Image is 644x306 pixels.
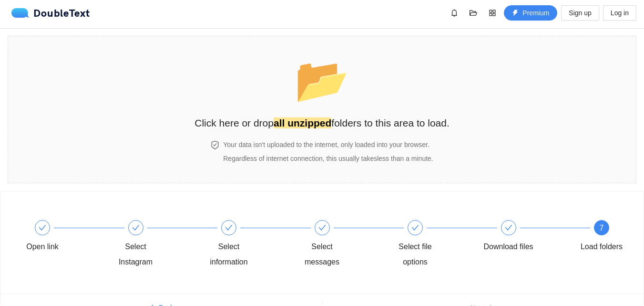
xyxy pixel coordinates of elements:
[201,220,295,270] div: Select information
[447,5,462,21] button: bell
[108,220,202,270] div: Select Instagram
[15,220,108,254] div: Open link
[574,220,629,254] div: 7Load folders
[11,8,90,18] div: DoubleText
[504,5,557,21] button: thunderboltPremium
[295,239,350,270] div: Select messages
[11,8,33,18] img: logo
[512,10,519,17] span: thunderbolt
[603,5,636,21] button: Log in
[201,239,256,270] div: Select information
[132,224,140,232] span: check
[485,5,500,21] button: appstore
[39,224,46,232] span: check
[466,5,481,21] button: folder-open
[295,220,388,270] div: Select messages
[211,141,219,149] span: safety-certificate
[26,239,59,254] div: Open link
[11,8,90,18] a: logoDoubleText
[447,9,461,17] span: bell
[194,115,450,131] h2: Click here or drop folders to this area to load.
[411,224,419,232] span: check
[522,8,549,18] span: Premium
[274,117,331,128] strong: all unzipped
[561,5,599,21] button: Sign up
[485,9,500,17] span: appstore
[505,224,512,232] span: check
[225,224,233,232] span: check
[581,239,623,254] div: Load folders
[481,220,574,254] div: Download files
[466,9,480,17] span: folder-open
[223,155,433,162] span: Regardless of internet connection, this usually takes less than a minute .
[611,8,629,18] span: Log in
[388,239,443,270] div: Select file options
[318,224,326,232] span: check
[600,224,604,232] span: 7
[388,220,481,270] div: Select file options
[108,239,164,270] div: Select Instagram
[483,239,533,254] div: Download files
[569,8,591,18] span: Sign up
[295,56,349,105] span: folder
[223,139,433,150] h4: Your data isn't uploaded to the internet, only loaded into your browser.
